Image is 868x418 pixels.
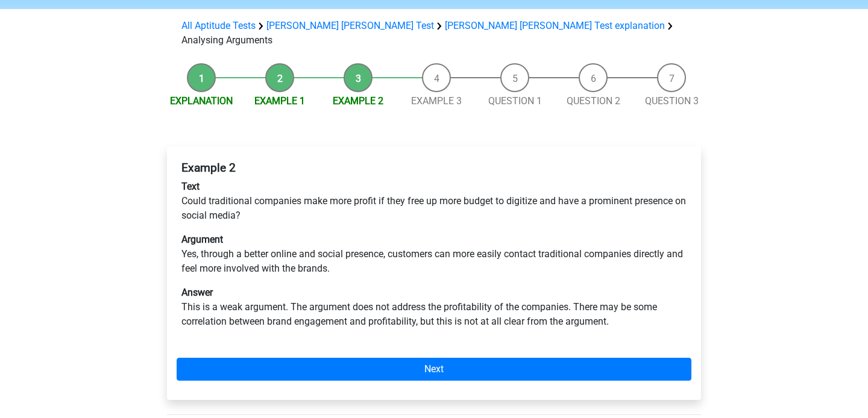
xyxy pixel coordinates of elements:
[445,20,665,31] a: [PERSON_NAME] [PERSON_NAME] Test explanation
[177,19,691,48] div: Analysing Arguments
[181,232,687,276] p: Yes, through a better online and social presence, customers can more easily contact traditional c...
[181,234,223,245] b: Argument
[488,95,542,107] a: Question 1
[181,181,200,192] b: Text
[411,95,462,107] a: Example 3
[333,95,383,107] a: Example 2
[567,95,620,107] a: Question 2
[181,287,213,298] b: Answer
[181,179,687,223] p: Could traditional companies make more profit if they free up more budget to digitize and have a p...
[645,95,699,107] a: Question 3
[170,95,233,107] a: Explanation
[181,161,236,175] b: Example 2
[177,358,691,381] a: Next
[181,285,687,329] p: This is a weak argument. The argument does not address the profitability of the companies. There ...
[266,20,434,31] a: [PERSON_NAME] [PERSON_NAME] Test
[254,95,305,107] a: Example 1
[181,20,256,31] a: All Aptitude Tests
